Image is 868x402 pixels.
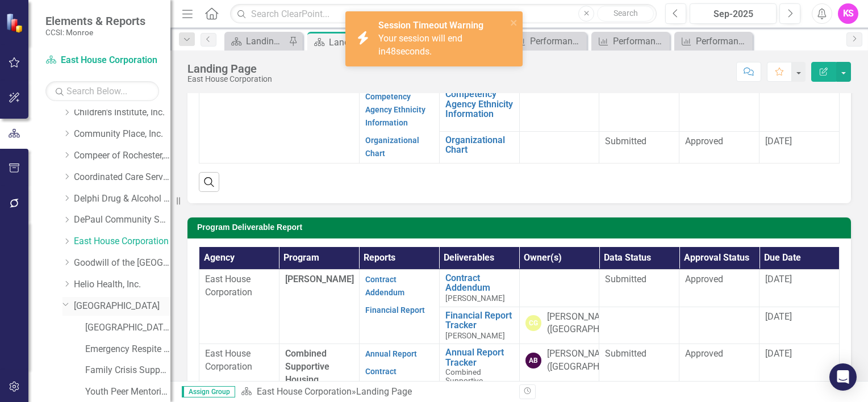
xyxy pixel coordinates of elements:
a: Financial Report Tracker [445,311,514,330]
a: Contract Addendum [365,275,404,297]
td: Double-Click to Edit [599,344,679,397]
td: Double-Click to Edit [759,344,840,397]
td: Double-Click to Edit Right Click for Context Menu [439,131,519,164]
a: Youth Peer Mentoring [85,386,170,399]
td: Double-Click to Edit [519,76,599,131]
a: Contract Addendum [365,367,404,389]
button: Sep-2025 [690,3,777,24]
button: close [510,16,518,29]
a: Helio Health, Inc. [74,278,170,291]
td: Double-Click to Edit Right Click for Context Menu [439,344,519,397]
td: Double-Click to Edit [359,269,439,344]
div: [PERSON_NAME] ([GEOGRAPHIC_DATA]) [547,347,639,374]
input: Search Below... [45,81,159,101]
a: DePaul Community Services, lnc. [74,213,170,227]
div: » [241,386,511,399]
strong: Session Timeout Warning [378,20,483,31]
div: Performance Report (Monthly) [696,34,750,48]
h3: Program Deliverable Report [197,223,845,232]
p: East House Corporation [205,273,273,299]
div: Landing Page [187,62,272,75]
a: Annual Report Tracker [445,347,514,367]
td: Double-Click to Edit [519,344,599,397]
a: Performance Report (Monthly) [677,34,750,48]
td: Double-Click to Edit [679,344,759,397]
a: Delphi Drug & Alcohol Council [74,192,170,206]
a: [GEOGRAPHIC_DATA] (MCOMH Internal) [85,321,170,334]
div: Landing Page [356,386,412,397]
a: Compeer of Rochester, Inc. [74,149,170,162]
a: CC-Cultural Competency Agency Ethnicity Information [365,79,425,127]
td: Double-Click to Edit Right Click for Context Menu [439,76,519,131]
span: [PERSON_NAME] [445,294,505,303]
td: Double-Click to Edit [519,131,599,164]
span: Your session will end in seconds. [378,33,462,57]
span: Approved [685,348,723,359]
a: Goodwill of the [GEOGRAPHIC_DATA] [74,257,170,270]
span: Submitted [605,274,646,284]
div: Landing Page [329,35,418,49]
td: Double-Click to Edit [199,43,360,164]
a: Cultural Competency Agency Ethnicity Information [445,79,514,119]
td: Double-Click to Edit [199,269,279,344]
a: Emergency Respite [PERSON_NAME] Care [85,343,170,356]
button: Search [597,6,654,22]
div: Performance Report [530,34,584,48]
a: Children's Institute, Inc. [74,106,170,119]
a: Organizational Chart [445,135,514,155]
a: Annual Report [365,349,417,358]
div: East House Corporation [187,75,272,83]
img: ClearPoint Strategy [6,13,26,33]
a: [GEOGRAPHIC_DATA] [74,300,170,313]
a: Organizational Chart [365,136,419,158]
div: CG [525,315,541,331]
span: Combined Supportive Housing [285,348,329,385]
td: Double-Click to Edit [519,307,599,344]
span: [PERSON_NAME] [285,274,354,284]
td: Double-Click to Edit [679,307,759,344]
a: Performance Report [594,34,667,48]
td: Double-Click to Edit [759,307,840,344]
span: [DATE] [765,136,792,146]
a: East House Corporation [257,386,352,397]
a: Performance Report [511,34,584,48]
a: Coordinated Care Services Inc. [74,171,170,184]
div: Landing Page [246,34,286,48]
div: [PERSON_NAME] ([GEOGRAPHIC_DATA]) [547,311,639,337]
span: Submitted [605,348,646,359]
a: Financial Report [365,305,425,315]
span: [DATE] [765,348,792,359]
a: East House Corporation [45,54,159,67]
span: Assign Group [182,386,235,397]
a: East House Corporation [74,235,170,248]
td: Double-Click to Edit Right Click for Context Menu [439,307,519,344]
td: Double-Click to Edit [599,307,679,344]
td: Double-Click to Edit [679,131,759,164]
p: East House Corporation [205,347,273,374]
td: Double-Click to Edit Right Click for Context Menu [439,269,519,307]
a: Contract Addendum [445,273,514,293]
a: Landing Page [227,34,286,48]
span: [DATE] [765,274,792,284]
span: [PERSON_NAME] [445,331,505,340]
div: Performance Report [613,34,667,48]
td: Double-Click to Edit [679,76,759,131]
td: Double-Click to Edit [599,269,679,307]
td: Double-Click to Edit [759,269,840,307]
span: 48 [386,46,396,57]
td: Double-Click to Edit [759,76,840,131]
td: Double-Click to Edit [599,131,679,164]
span: Approved [685,136,723,146]
span: Combined Supportive Housing [445,367,483,393]
td: Double-Click to Edit [519,269,599,307]
span: Submitted [605,136,646,146]
td: Double-Click to Edit [599,76,679,131]
span: Elements & Reports [45,14,145,28]
span: [DATE] [765,311,792,322]
span: Search [614,9,638,18]
td: Double-Click to Edit [679,269,759,307]
button: KS [838,3,858,24]
td: Double-Click to Edit [359,43,439,164]
input: Search ClearPoint... [230,4,657,24]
